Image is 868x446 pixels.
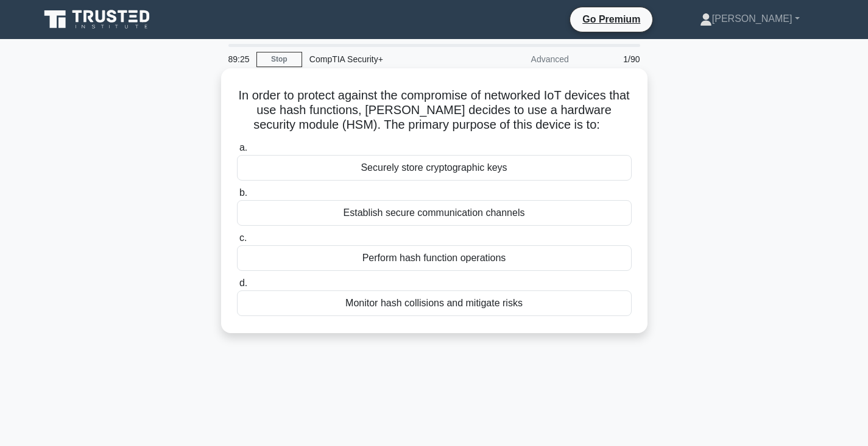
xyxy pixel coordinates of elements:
[239,232,247,243] span: c.
[470,47,576,71] div: Advanced
[575,12,647,27] a: Go Premium
[239,142,247,153] span: a.
[239,187,247,198] span: b.
[221,47,256,71] div: 89:25
[256,52,302,67] a: Stop
[239,278,247,288] span: d.
[237,245,632,271] div: Perform hash function operations
[576,47,647,71] div: 1/90
[236,88,633,133] h5: In order to protect against the compromise of networked IoT devices that use hash functions, [PER...
[302,47,470,71] div: CompTIA Security+
[237,200,632,226] div: Establish secure communication channels
[671,7,829,31] a: [PERSON_NAME]
[237,155,632,181] div: Securely store cryptographic keys
[237,290,632,316] div: Monitor hash collisions and mitigate risks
